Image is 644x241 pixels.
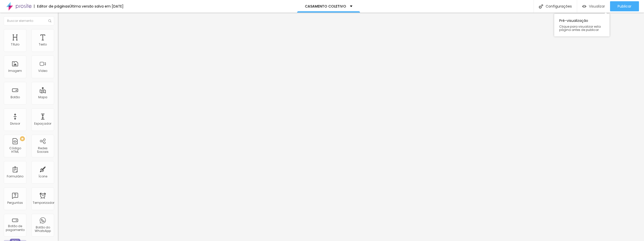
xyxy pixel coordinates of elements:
font: Última versão salva em [DATE] [69,4,124,9]
font: Ícone [38,174,47,178]
button: Visualizar [577,1,610,11]
font: Editor de páginas [37,4,69,9]
font: Configurações [546,4,572,9]
font: Redes Sociais [37,146,49,154]
font: Botão de pagamento [6,224,25,232]
font: Botão do WhatsApp [35,225,51,233]
font: Botão [11,95,20,99]
font: Publicar [618,4,631,9]
img: view-1.svg [582,4,586,9]
font: Visualizar [589,4,605,9]
font: Clique para visualizar esta página antes de publicar. [559,24,601,32]
img: Ícone [539,4,543,9]
font: Mapa [38,95,47,99]
img: Ícone [48,19,51,22]
button: Publicar [610,1,639,11]
font: CASAMENTO COLETIVO [305,4,346,9]
input: Buscar elemento [4,16,54,25]
font: Imagem [8,69,22,73]
font: Formulário [7,174,23,178]
font: Pré-visualização [559,18,588,23]
font: Texto [39,42,47,46]
font: Código HTML [9,146,21,154]
font: Vídeo [38,69,47,73]
font: Temporizador [33,201,54,205]
font: Divisor [10,121,20,126]
font: Espaçador [34,121,51,126]
font: Perguntas [7,201,23,205]
font: Título [11,42,19,46]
